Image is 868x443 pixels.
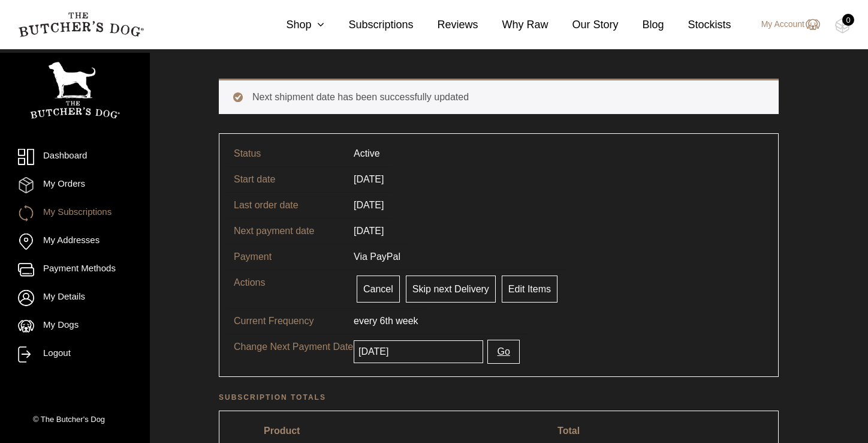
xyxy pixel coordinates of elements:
a: My Account [749,17,820,32]
p: Change Next Payment Date [234,340,354,354]
a: Payment Methods [18,262,132,278]
a: Dashboard [18,149,132,165]
a: My Dogs [18,318,132,334]
p: Current Frequency [234,314,354,328]
td: Active [346,141,387,166]
div: Next shipment date has been successfully updated [219,79,779,114]
span: Via PayPal [354,252,400,262]
a: Logout [18,346,132,363]
img: TBD_Portrait_Logo_White.png [30,62,120,119]
a: My Details [18,290,132,306]
button: Go [487,340,519,364]
a: My Orders [18,177,132,193]
span: week [396,316,418,326]
a: Blog [619,17,664,33]
a: Edit Items [502,276,557,303]
td: [DATE] [346,166,391,192]
td: [DATE] [346,192,391,218]
a: Our Story [548,17,619,33]
td: Start date [227,166,346,192]
a: My Subscriptions [18,205,132,221]
a: Why Raw [478,17,548,33]
td: Last order date [227,192,346,218]
td: Payment [227,244,346,270]
span: every 6th [354,316,393,326]
a: Subscriptions [324,17,413,33]
a: Stockists [664,17,731,33]
img: TBD_Cart-Empty.png [835,18,850,34]
a: My Addresses [18,234,132,250]
td: [DATE] [346,218,391,244]
td: Actions [227,270,346,308]
td: Status [227,141,346,166]
a: Shop [262,17,324,33]
a: Reviews [413,17,478,33]
div: 0 [842,14,854,26]
a: Cancel [357,276,400,303]
a: Skip next Delivery [406,276,496,303]
td: Next payment date [227,218,346,244]
h2: Subscription totals [219,391,779,403]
